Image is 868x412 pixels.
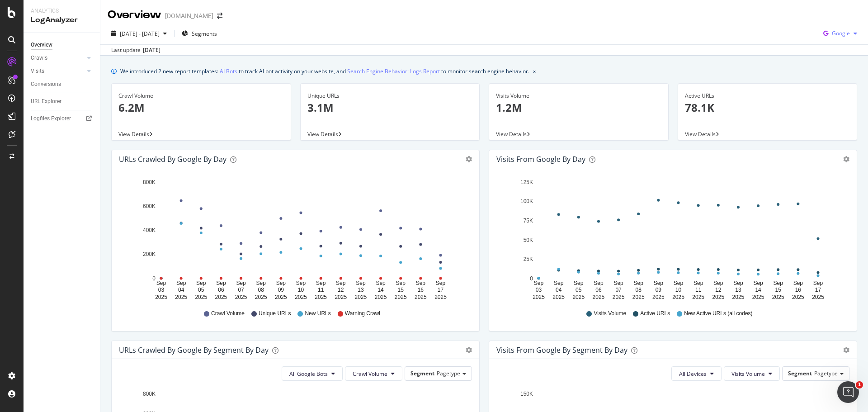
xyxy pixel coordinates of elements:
[31,53,85,63] a: Crawls
[395,294,407,300] text: 2025
[437,369,460,377] span: Pagetype
[118,130,149,138] span: View Details
[837,381,859,403] iframe: Intercom live chat
[315,294,327,300] text: 2025
[731,370,765,378] span: Visits Volume
[520,391,533,397] text: 150K
[530,275,533,282] text: 0
[752,294,764,300] text: 2025
[654,280,664,286] text: Sep
[418,287,424,293] text: 16
[520,179,533,185] text: 125K
[118,100,284,115] p: 6.2M
[255,294,267,300] text: 2025
[276,280,286,286] text: Sep
[31,80,61,89] div: Conversions
[259,310,291,317] span: Unique URLs
[256,280,266,286] text: Sep
[416,280,426,286] text: Sep
[843,156,849,162] div: gear
[156,280,166,286] text: Sep
[338,287,344,293] text: 12
[788,369,812,377] span: Segment
[211,310,245,317] span: Crawl Volume
[774,280,783,286] text: Sep
[31,53,47,63] div: Crawls
[520,199,533,205] text: 100K
[375,294,387,300] text: 2025
[218,287,224,293] text: 06
[238,287,244,293] text: 07
[531,65,538,78] button: close banner
[31,40,94,50] a: Overview
[793,280,803,286] text: Sep
[111,46,160,54] div: Last update
[552,294,565,300] text: 2025
[685,92,850,100] div: Active URLs
[377,287,384,293] text: 14
[398,287,404,293] text: 15
[307,130,338,138] span: View Details
[832,29,850,37] span: Google
[795,287,802,293] text: 16
[415,294,427,300] text: 2025
[220,66,237,76] a: AI Bots
[258,287,264,293] text: 08
[576,287,582,293] text: 05
[119,155,226,164] div: URLs Crawled by Google by day
[31,114,94,123] a: Logfiles Explorer
[289,370,328,378] span: All Google Bots
[108,26,170,41] button: [DATE] - [DATE]
[753,280,763,286] text: Sep
[335,294,347,300] text: 2025
[31,66,44,76] div: Visits
[216,280,226,286] text: Sep
[593,294,605,300] text: 2025
[572,294,585,300] text: 2025
[31,15,93,25] div: LogAnalyzer
[556,287,562,293] text: 04
[152,275,156,282] text: 0
[695,287,702,293] text: 11
[656,287,662,293] text: 09
[843,347,849,353] div: gear
[31,7,93,15] div: Analytics
[640,310,670,317] span: Active URLs
[856,381,863,388] span: 1
[496,175,846,301] svg: A chart.
[119,346,269,355] div: URLs Crawled by Google By Segment By Day
[410,369,434,377] span: Segment
[775,287,782,293] text: 15
[143,227,156,233] text: 400K
[524,256,533,262] text: 25K
[533,294,545,300] text: 2025
[143,251,156,258] text: 200K
[31,114,71,123] div: Logfiles Explorer
[236,280,246,286] text: Sep
[120,66,529,76] div: We introduced 2 new report templates: to track AI bot activity on your website, and to monitor se...
[436,280,446,286] text: Sep
[31,97,61,106] div: URL Explorer
[195,294,207,300] text: 2025
[155,294,167,300] text: 2025
[353,370,387,378] span: Crawl Volume
[496,92,661,100] div: Visits Volume
[615,287,622,293] text: 07
[534,280,544,286] text: Sep
[595,287,602,293] text: 06
[434,294,447,300] text: 2025
[671,366,722,381] button: All Devices
[632,294,645,300] text: 2025
[792,294,804,300] text: 2025
[318,287,324,293] text: 11
[652,294,665,300] text: 2025
[296,280,306,286] text: Sep
[31,66,85,76] a: Visits
[685,130,716,138] span: View Details
[713,280,723,286] text: Sep
[524,237,533,243] text: 50K
[31,97,94,106] a: URL Explorer
[165,11,213,20] div: [DOMAIN_NAME]
[235,294,247,300] text: 2025
[712,294,724,300] text: 2025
